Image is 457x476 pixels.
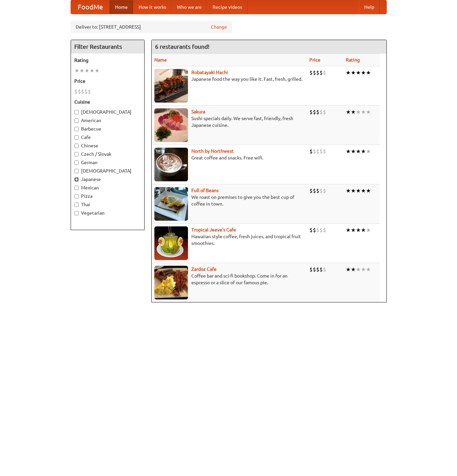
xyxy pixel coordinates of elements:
li: ★ [361,69,366,76]
li: ★ [351,226,356,234]
li: ★ [356,69,361,76]
li: $ [316,226,319,234]
label: Czech / Slovak [74,151,141,157]
p: Hawaiian style coffee, fresh juices, and tropical fruit smoothies. [154,233,304,247]
li: ★ [361,187,366,194]
li: ★ [361,108,366,116]
li: ★ [94,67,100,74]
li: $ [309,226,313,234]
li: ★ [356,108,361,116]
li: $ [74,88,78,95]
li: $ [323,226,326,234]
li: ★ [346,69,351,76]
label: Japanese [74,176,141,183]
img: zardoz.jpg [154,266,188,299]
a: Recipe videos [207,0,247,14]
li: $ [309,148,313,155]
input: [DEMOGRAPHIC_DATA] [74,110,79,114]
li: $ [323,108,326,116]
input: Pizza [74,194,79,198]
li: ★ [366,108,371,116]
li: $ [319,226,323,234]
label: Thai [74,201,141,208]
a: FoodMe [71,0,110,14]
li: ★ [346,226,351,234]
li: $ [316,266,319,273]
a: Zardoz Cafe [191,266,217,272]
li: ★ [79,67,84,74]
li: ★ [351,108,356,116]
li: ★ [351,69,356,76]
li: ★ [351,266,356,273]
li: ★ [356,226,361,234]
li: $ [309,187,313,194]
label: Barbecue [74,125,141,132]
li: ★ [366,266,371,273]
input: [DEMOGRAPHIC_DATA] [74,169,79,173]
li: ★ [361,226,366,234]
li: $ [81,88,84,95]
img: robatayaki.jpg [154,69,188,103]
p: Coffee bar and sci-fi bookshop. Come in for an espresso or a slice of our famous pie. [154,272,304,286]
li: ★ [351,187,356,194]
input: Barbecue [74,127,79,131]
input: Thai [74,203,79,207]
a: Help [359,0,380,14]
li: ★ [361,266,366,273]
input: Cafe [74,135,79,140]
li: ★ [366,148,371,155]
li: ★ [346,266,351,273]
label: Mexican [74,184,141,191]
li: $ [78,88,81,95]
p: We roast on premises to give you the best cup of coffee in town. [154,194,304,207]
ng-pluralize: 6 restaurants found! [155,43,210,50]
li: $ [323,266,326,273]
h5: Cuisine [74,99,141,105]
input: Vegetarian [74,211,79,215]
a: Change [211,24,227,30]
li: $ [319,266,323,273]
label: Vegetarian [74,210,141,216]
input: Chinese [74,144,79,148]
li: $ [323,187,326,194]
p: Japanese food the way you like it. Fast, fresh, grilled. [154,76,304,82]
div: Deliver to: [STREET_ADDRESS] [71,21,232,33]
li: ★ [346,108,351,116]
li: ★ [84,67,89,74]
label: Pizza [74,193,141,199]
li: ★ [346,148,351,155]
li: $ [88,88,91,95]
li: $ [319,187,323,194]
input: Japanese [74,177,79,182]
img: jeeves.jpg [154,226,188,260]
li: ★ [366,226,371,234]
a: Robatayaki Hachi [191,70,228,75]
a: Home [110,0,133,14]
p: Great coffee and snacks. Free wifi. [154,154,304,161]
p: Sushi specials daily. We serve fast, friendly, fresh Japanese cuisine. [154,115,304,129]
h4: Filter Restaurants [71,40,144,53]
input: American [74,118,79,123]
a: North by Northwest [191,148,234,154]
li: ★ [356,148,361,155]
li: ★ [361,148,366,155]
li: $ [313,187,316,194]
label: American [74,117,141,124]
li: $ [319,108,323,116]
a: Full of Beans [191,188,219,193]
a: Sakura [191,109,205,114]
li: $ [309,266,313,273]
h5: Price [74,78,141,84]
li: $ [313,226,316,234]
li: $ [313,69,316,76]
li: ★ [356,187,361,194]
label: German [74,159,141,166]
li: $ [313,108,316,116]
h5: Rating [74,57,141,64]
li: $ [319,148,323,155]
